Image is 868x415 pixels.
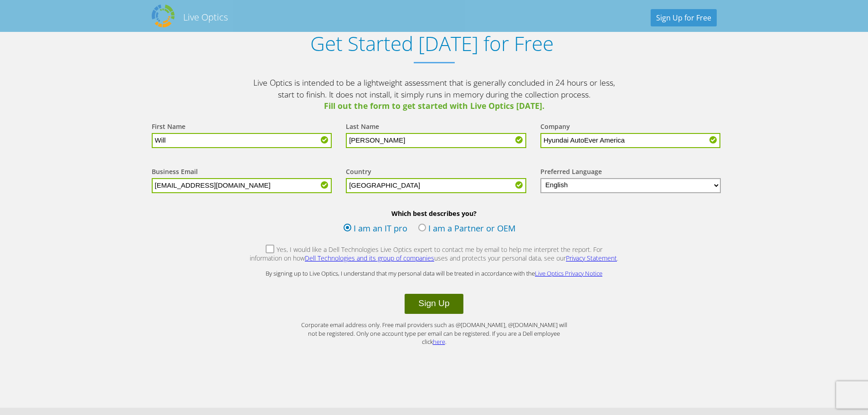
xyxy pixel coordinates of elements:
[346,178,526,193] input: Start typing to search for a country
[651,9,717,26] a: Sign Up for Free
[346,122,379,133] label: Last Name
[540,122,570,133] label: Company
[566,254,617,262] a: Privacy Statement
[346,167,371,178] label: Country
[152,167,198,178] label: Business Email
[252,77,616,112] p: Live Optics is intended to be a lightweight assessment that is generally concluded in 24 hours or...
[418,222,516,236] label: I am a Partner or OEM
[298,321,571,346] p: Corporate email address only. Free mail providers such as @[DOMAIN_NAME], @[DOMAIN_NAME] will not...
[252,100,616,112] span: Fill out the form to get started with Live Optics [DATE].
[183,11,228,23] h2: Live Optics
[152,122,185,133] label: First Name
[344,222,407,236] label: I am an IT pro
[143,209,726,218] b: Which best describes you?
[152,5,175,27] img: Dell Dpack
[305,254,434,262] a: Dell Technologies and its group of companies
[405,294,463,314] button: Sign Up
[433,338,445,346] a: here
[535,269,602,277] a: Live Optics Privacy Notice
[252,269,616,278] p: By signing up to Live Optics, I understand that my personal data will be treated in accordance wi...
[540,167,602,178] label: Preferred Language
[249,245,619,265] label: Yes, I would like a Dell Technologies Live Optics expert to contact me by email to help me interp...
[143,32,721,55] h1: Get Started [DATE] for Free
